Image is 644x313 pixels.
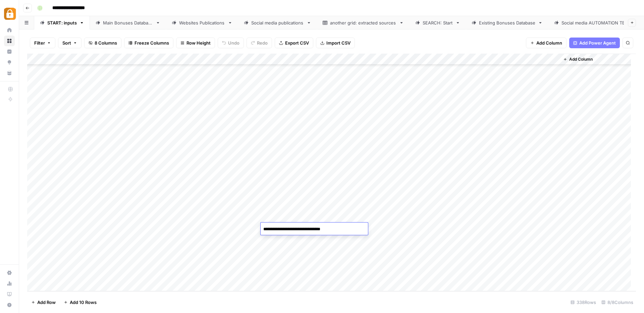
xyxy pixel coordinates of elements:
a: Social media publications [238,16,317,29]
button: Redo [247,38,272,48]
button: Export CSV [275,38,313,48]
a: Usage [4,278,15,289]
div: Websites Publications [179,19,225,26]
span: Sort [62,40,71,46]
button: Undo [218,38,244,48]
button: Add Row [27,297,60,308]
div: START: inputs [47,19,77,26]
span: Freeze Columns [135,40,169,46]
span: Redo [257,40,268,46]
button: Add Power Agent [569,38,620,48]
span: Undo [228,40,239,46]
button: Row Height [176,38,215,48]
button: Add Column [560,55,595,64]
span: 8 Columns [95,40,117,46]
a: Learning Hub [4,289,15,300]
span: Add Column [569,56,593,62]
a: Existing Bonuses Database [466,16,548,29]
a: START: inputs [34,16,90,29]
a: Main Bonuses Database [90,16,166,29]
span: Add Column [536,40,562,46]
button: Import CSV [316,38,355,48]
span: Export CSV [285,40,309,46]
button: Freeze Columns [124,38,173,48]
div: Social media publications [251,19,304,26]
button: Add Column [526,38,567,48]
span: Row Height [186,40,211,46]
div: 338 Rows [568,297,599,308]
a: Your Data [4,68,15,78]
a: Insights [4,46,15,57]
div: Main Bonuses Database [103,19,153,26]
button: Help + Support [4,300,15,310]
button: 8 Columns [84,38,121,48]
a: SEARCH: Start [410,16,466,29]
a: Opportunities [4,57,15,68]
button: Filter [30,38,55,48]
img: Adzz Logo [4,8,16,20]
a: another grid: extracted sources [317,16,410,29]
a: Websites Publications [166,16,238,29]
div: SEARCH: Start [423,19,453,26]
span: Add Row [37,299,56,306]
button: Workspace: Adzz [4,5,15,22]
div: Existing Bonuses Database [479,19,535,26]
button: Sort [58,38,82,48]
span: Add Power Agent [579,40,616,46]
div: Social media AUTOMATION TEST [561,19,632,26]
a: Home [4,25,15,36]
div: 8/8 Columns [599,297,636,308]
a: Browse [4,36,15,46]
button: Add 10 Rows [60,297,101,308]
span: Import CSV [326,40,351,46]
span: Filter [34,40,45,46]
div: another grid: extracted sources [330,19,396,26]
a: Settings [4,267,15,278]
span: Add 10 Rows [70,299,97,306]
